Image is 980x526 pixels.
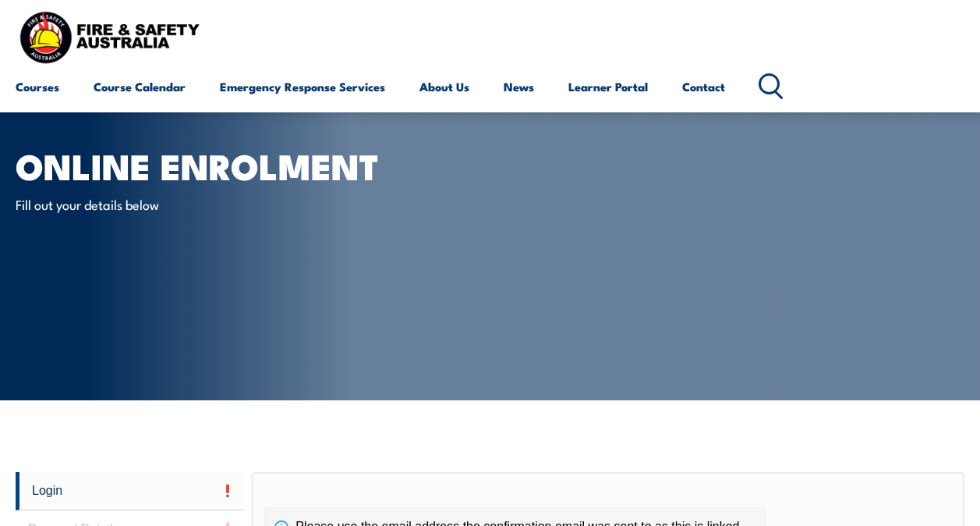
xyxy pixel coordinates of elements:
[16,150,401,180] h1: Online Enrolment
[16,472,243,510] a: Login
[682,68,725,105] a: Contact
[220,68,385,105] a: Emergency Response Services
[568,68,648,105] a: Learner Portal
[16,195,300,213] p: Fill out your details below
[419,68,469,105] a: About Us
[16,68,59,105] a: Courses
[504,68,534,105] a: News
[94,68,186,105] a: Course Calendar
